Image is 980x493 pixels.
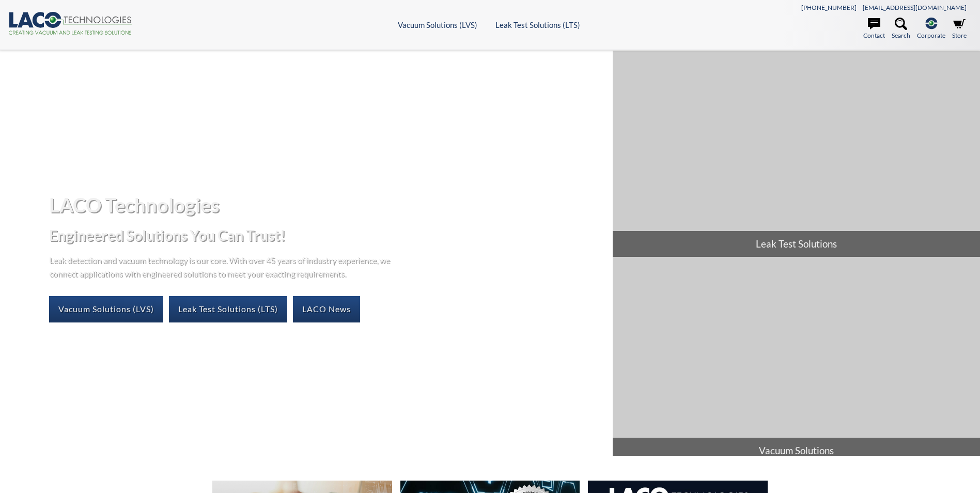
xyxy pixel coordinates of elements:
a: Leak Test Solutions (LTS) [169,296,287,322]
span: Leak Test Solutions [613,231,980,257]
a: Vacuum Solutions (LVS) [49,296,163,322]
a: Store [952,18,967,40]
a: [EMAIL_ADDRESS][DOMAIN_NAME] [863,4,967,11]
a: Vacuum Solutions (LVS) [398,20,477,29]
a: Search [892,18,910,40]
span: Corporate [917,30,945,40]
h1: LACO Technologies [49,192,604,218]
a: Leak Test Solutions (LTS) [495,20,580,29]
a: [PHONE_NUMBER] [801,4,857,11]
a: Leak Test Solutions [613,51,980,257]
h2: Engineered Solutions You Can Trust! [49,226,604,245]
p: Leak detection and vacuum technology is our core. With over 45 years of industry experience, we c... [49,253,395,280]
a: Contact [863,18,885,40]
a: Vacuum Solutions [613,257,980,464]
span: Vacuum Solutions [613,438,980,464]
a: LACO News [293,296,360,322]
